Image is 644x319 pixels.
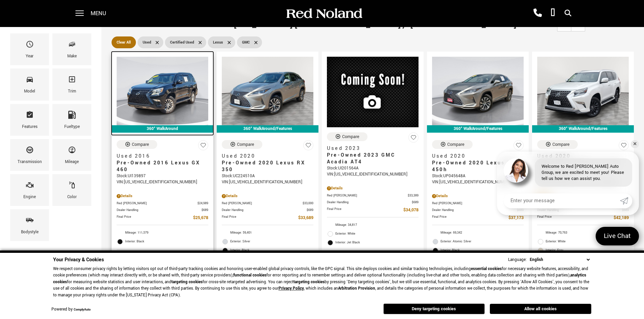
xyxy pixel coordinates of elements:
div: 360° WalkAround/Features [532,125,634,133]
div: BodystyleBodystyle [10,209,49,241]
a: Red [PERSON_NAME] $33,000 [222,201,313,206]
div: FeaturesFeatures [10,104,49,136]
a: Used 2020Pre-Owned 2020 Lexus RX 350 [222,153,313,173]
img: 2020 Lexus RX 450h [432,57,524,125]
div: VIN: [US_VEHICLE_IDENTIFICATION_NUMBER] [432,179,524,185]
a: Privacy Policy [279,286,304,291]
a: Final Price $37,173 [432,214,524,221]
div: VIN: [US_VEHICLE_IDENTIFICATION_NUMBER] [222,179,313,185]
span: $25,678 [193,214,208,221]
span: Red [PERSON_NAME] [327,193,408,198]
button: Compare Vehicle [327,132,367,141]
a: Red [PERSON_NAME] $24,989 [117,201,208,206]
span: Final Price [327,207,403,214]
span: Dealer Handling [222,208,307,213]
div: Pricing Details - Pre-Owned 2023 GMC Acadia AT4 With Navigation & AWD [327,185,419,191]
div: Compare [447,141,464,148]
span: Make [68,38,76,53]
span: Final Price [537,214,614,221]
span: Live Chat [600,232,634,241]
span: Interior: Black [230,247,313,254]
span: Lexus [213,38,223,47]
button: Compare Vehicle [537,140,578,149]
button: Allow all cookies [490,304,591,314]
span: $689 [412,200,419,205]
select: Language Select [528,256,591,263]
div: Year [26,53,33,60]
span: Dealer Handling [117,208,201,213]
span: $689 [201,208,208,213]
span: Used 2016 [117,153,203,160]
span: Final Price [117,214,193,221]
span: Trim [68,74,76,88]
div: TransmissionTransmission [10,139,49,171]
div: Fueltype [64,123,80,131]
div: Compare [132,141,149,148]
span: Interior: Black [440,247,524,254]
a: Live Chat [596,227,639,245]
button: Compare Vehicle [117,140,157,149]
button: Deny targeting cookies [383,303,485,314]
div: MakeMake [52,33,91,65]
div: FueltypeFueltype [52,104,91,136]
span: Exterior: Silver [230,238,313,245]
a: ComplyAuto [74,308,91,312]
a: Submit [620,193,632,208]
div: Features [22,123,38,131]
span: Interior: Jet Black [335,239,419,246]
a: Final Price $42,189 [537,214,629,221]
a: Red [PERSON_NAME] $36,484 [432,201,524,206]
span: Year [26,38,34,53]
div: ColorColor [52,174,91,206]
span: Red [PERSON_NAME] [222,201,303,206]
div: Make [67,53,77,60]
li: Mileage: 111,579 [117,229,208,237]
span: $37,173 [508,214,524,221]
img: 2020 Lexus RX 350 [222,57,313,125]
div: Engine [23,193,36,201]
span: Used 2020 [222,153,308,160]
div: Bodystyle [21,229,39,236]
strong: targeting cookies [171,279,202,285]
span: Color [68,179,76,193]
span: $33,000 [303,201,313,206]
img: 2020 Lexus GX 460 [537,57,629,125]
span: Final Price [432,214,508,221]
button: Save Vehicle [514,140,524,153]
span: Exterior: White [546,238,629,245]
li: Mileage: 59,401 [222,229,313,237]
span: Exterior: Atomic Silver [440,238,524,245]
span: Used 2020 [432,153,519,160]
li: Mileage: 34,817 [327,221,419,230]
p: We respect consumer privacy rights by letting visitors opt out of third-party tracking cookies an... [53,266,591,299]
div: Pricing Details - Pre-Owned 2016 Lexus GX 460 With Navigation & 4WD [117,193,208,199]
a: Final Price $25,678 [117,214,208,221]
div: VIN: [US_VEHICLE_IDENTIFICATION_NUMBER] [117,179,208,185]
button: Compare Vehicle [432,140,473,149]
a: Final Price $34,078 [327,207,419,214]
span: Pre-Owned 2023 GMC Acadia AT4 [327,152,413,165]
li: Mileage: 69,342 [432,229,524,237]
span: $33,689 [298,214,313,221]
span: Certified Used [170,38,194,47]
img: Agent profile photo [504,158,528,183]
div: Mileage [65,158,79,166]
div: Powered by [51,308,91,312]
a: Used 2023Pre-Owned 2023 GMC Acadia AT4 [327,145,419,165]
span: $33,389 [408,193,419,198]
a: Used 2016Pre-Owned 2016 Lexus GX 460 [117,153,208,173]
div: Compare [552,141,570,148]
span: Final Price [222,214,298,221]
div: Compare [237,141,254,148]
div: MileageMileage [52,139,91,171]
div: Trim [68,88,76,95]
div: Model [24,88,35,95]
strong: analytics cookies [53,272,586,285]
span: Features [26,109,34,123]
div: EngineEngine [10,174,49,206]
span: Model [26,74,34,88]
span: Red [PERSON_NAME] [432,201,513,206]
a: Used 2020Pre-Owned 2020 Lexus RX 450h [432,153,524,173]
input: Enter your message [504,193,620,208]
span: Pre-Owned 2020 Lexus RX 450h [432,160,519,173]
